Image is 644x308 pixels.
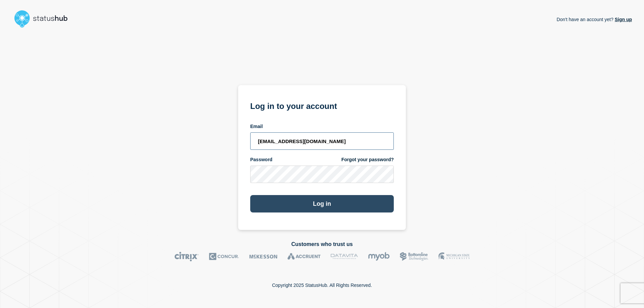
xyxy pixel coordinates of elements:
[250,123,263,130] span: Email
[12,8,76,29] img: StatusHub logo
[331,252,358,261] img: DataVita logo
[556,11,632,27] p: Don't have an account yet?
[250,195,394,212] button: Log in
[272,283,372,288] p: Copyright 2025 StatusHub. All Rights Reserved.
[368,252,390,261] img: myob logo
[250,99,394,112] h1: Log in to your account
[249,252,277,261] img: McKesson logo
[209,252,239,261] img: Concur logo
[341,157,394,163] a: Forgot your password?
[438,252,470,261] img: MSU logo
[400,252,428,261] img: Bottomline logo
[250,157,272,163] span: Password
[250,132,394,150] input: email input
[613,17,632,22] a: Sign up
[287,252,321,261] img: Accruent logo
[12,241,632,247] h2: Customers who trust us
[250,166,394,183] input: password input
[174,252,199,261] img: Citrix logo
